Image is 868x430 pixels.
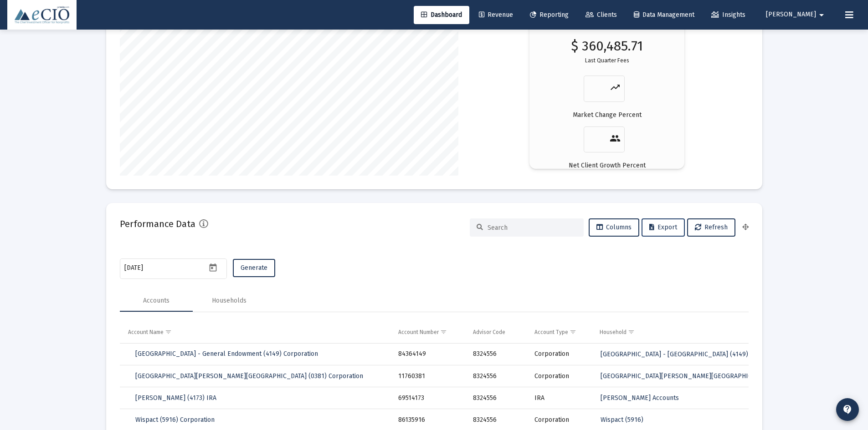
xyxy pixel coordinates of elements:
[128,411,222,429] a: Wispact (5916) Corporation
[135,350,318,358] span: [GEOGRAPHIC_DATA] - General Endowment (4149) Corporation
[467,365,528,387] td: 8324556
[704,6,753,24] a: Insights
[128,329,164,336] div: Account Name
[528,387,593,409] td: IRA
[585,56,629,65] p: Last Quarter Fees
[473,329,505,336] div: Advisor Code
[600,329,627,336] div: Household
[600,391,680,405] a: [PERSON_NAME] Accounts
[124,264,206,272] input: Select a Date
[467,321,528,343] td: Column Advisor Code
[628,329,635,335] span: Show filter options for column 'Household'
[573,111,642,120] p: Market Change Percent
[421,11,462,19] span: Dashboard
[392,344,467,365] td: 84364149
[687,218,735,237] button: Refresh
[392,387,467,409] td: 69514173
[571,41,643,51] p: $ 360,485.71
[586,11,617,19] span: Clients
[135,416,215,424] span: Wispact (5916) Corporation
[534,329,568,336] div: Account Type
[206,261,220,274] button: Open calendar
[530,11,569,19] span: Reporting
[600,348,749,361] a: [GEOGRAPHIC_DATA] - [GEOGRAPHIC_DATA] (4149)
[610,133,621,144] mat-icon: people
[467,387,528,409] td: 8324556
[627,6,702,24] a: Data Management
[600,413,644,426] a: Wispact (5916)
[601,394,679,402] span: [PERSON_NAME] Accounts
[472,6,520,24] a: Revenue
[816,6,827,24] mat-icon: arrow_drop_down
[392,365,467,387] td: 11760381
[601,416,643,424] span: Wispact (5916)
[467,344,528,365] td: 8324556
[414,6,469,24] a: Dashboard
[398,329,439,336] div: Account Number
[593,321,815,343] td: Column Household
[569,161,646,170] p: Net Client Growth Percent
[610,82,621,93] mat-icon: trending_up
[488,224,577,232] input: Search
[570,329,576,335] span: Show filter options for column 'Account Type'
[14,6,70,24] img: Dashboard
[528,321,593,343] td: Column Account Type
[528,365,593,387] td: Corporation
[128,367,370,385] a: [GEOGRAPHIC_DATA][PERSON_NAME][GEOGRAPHIC_DATA] (0381) Corporation
[634,11,694,19] span: Data Management
[600,369,773,383] a: [GEOGRAPHIC_DATA][PERSON_NAME][GEOGRAPHIC_DATA]
[528,344,593,365] td: Corporation
[128,389,224,407] a: [PERSON_NAME] (4173) IRA
[601,372,772,380] span: [GEOGRAPHIC_DATA][PERSON_NAME][GEOGRAPHIC_DATA]
[212,296,247,305] div: Households
[523,6,576,24] a: Reporting
[392,321,467,343] td: Column Account Number
[578,6,624,24] a: Clients
[135,394,216,402] span: [PERSON_NAME] (4173) IRA
[241,264,267,272] span: Generate
[589,218,639,237] button: Columns
[842,404,853,415] mat-icon: contact_support
[128,345,325,363] a: [GEOGRAPHIC_DATA] - General Endowment (4149) Corporation
[642,218,685,237] button: Export
[695,223,728,231] span: Refresh
[601,350,748,358] span: [GEOGRAPHIC_DATA] - [GEOGRAPHIC_DATA] (4149)
[755,5,838,24] button: [PERSON_NAME]
[649,223,677,231] span: Export
[143,296,169,305] div: Accounts
[165,329,172,335] span: Show filter options for column 'Account Name'
[479,11,513,19] span: Revenue
[135,372,363,380] span: [GEOGRAPHIC_DATA][PERSON_NAME][GEOGRAPHIC_DATA] (0381) Corporation
[440,329,447,335] span: Show filter options for column 'Account Number'
[120,217,195,231] h2: Performance Data
[596,223,632,231] span: Columns
[766,11,816,19] span: [PERSON_NAME]
[233,259,275,277] button: Generate
[120,321,392,343] td: Column Account Name
[711,11,745,19] span: Insights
